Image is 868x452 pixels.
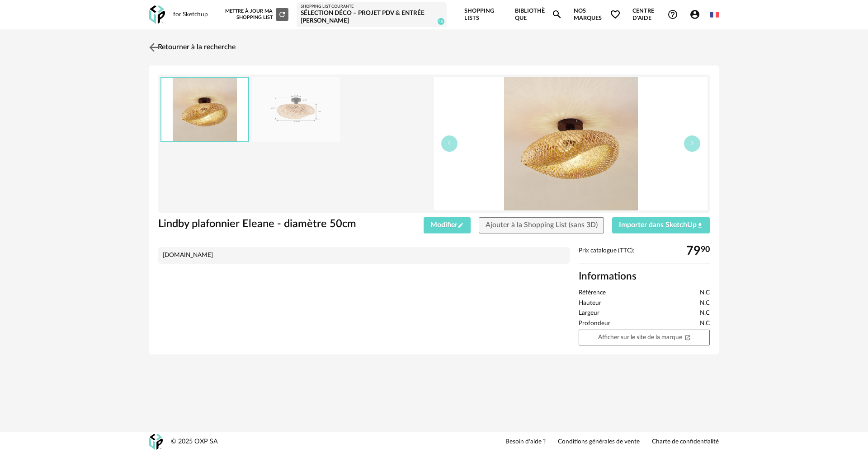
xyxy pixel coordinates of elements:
img: fr [710,10,719,19]
span: Modifier [430,221,464,228]
h2: Informations [579,270,710,283]
span: 79 [686,247,701,255]
span: N.C [700,309,710,317]
span: Pencil icon [458,221,464,228]
span: Magnify icon [552,9,562,20]
div: [DOMAIN_NAME] [163,252,565,259]
span: Help Circle Outline icon [667,9,678,20]
div: Shopping List courante [301,4,442,9]
button: Ajouter à la Shopping List (sans 3D) [479,217,604,233]
a: Shopping List courante Sélection Déco – Projet PDV & entrée [PERSON_NAME] 48 [301,4,442,25]
span: Download icon [697,221,703,228]
img: OXP [149,434,163,450]
a: Charte de confidentialité [652,438,719,446]
span: Hauteur [579,299,601,308]
span: Refresh icon [278,12,286,17]
a: Retourner à la recherche [147,37,236,57]
button: ModifierPencil icon [424,217,471,233]
img: OXP [149,5,165,24]
span: Open In New icon [684,334,691,340]
span: Account Circle icon [689,9,704,20]
span: N.C [700,289,710,297]
span: Référence [579,289,606,297]
div: © 2025 OXP SA [171,438,218,446]
span: Account Circle icon [689,9,700,20]
a: Conditions générales de vente [558,438,640,446]
img: svg+xml;base64,PHN2ZyB3aWR0aD0iMjQiIGhlaWdodD0iMjQiIHZpZXdCb3g9IjAgMCAyNCAyNCIgZmlsbD0ibm9uZSIgeG... [147,41,160,54]
img: 9lqkvspb.png [161,78,248,141]
span: Ajouter à la Shopping List (sans 3D) [486,221,598,228]
span: Heart Outline icon [610,9,621,20]
img: 10030645.webp [252,77,340,142]
span: Importer dans SketchUp [619,221,703,228]
a: Afficher sur le site de la marqueOpen In New icon [579,330,710,345]
span: Centre d'aideHelp Circle Outline icon [632,7,679,22]
div: Mettre à jour ma Shopping List [223,8,288,21]
a: Besoin d'aide ? [505,438,546,446]
span: 48 [438,18,444,25]
span: N.C [700,299,710,308]
span: Profondeur [579,320,610,328]
button: Importer dans SketchUpDownload icon [612,217,710,233]
div: for Sketchup [173,11,208,19]
span: Largeur [579,309,599,317]
span: N.C [700,320,710,328]
img: 9lqkvspb.png [434,77,708,210]
div: Prix catalogue (TTC): [579,247,710,264]
div: Sélection Déco – Projet PDV & entrée [PERSON_NAME] [301,9,442,25]
div: 90 [686,247,710,255]
h1: Lindby plafonnier Eleane - diamètre 50cm [158,217,383,231]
